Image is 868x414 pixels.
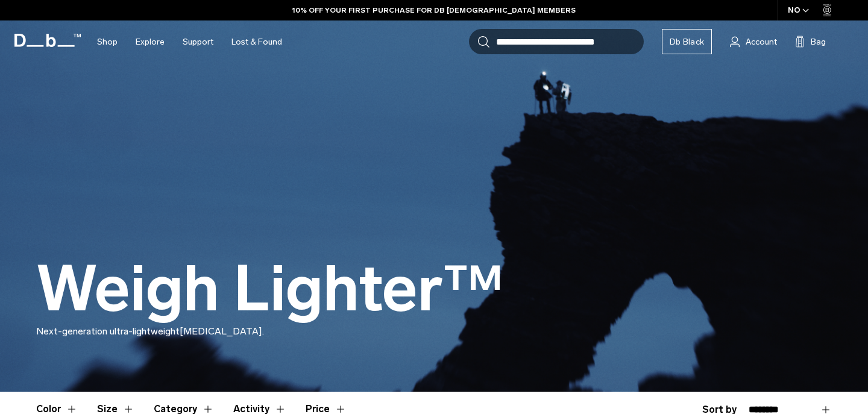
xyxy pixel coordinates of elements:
a: Support [183,20,213,63]
span: Bag [811,36,826,48]
button: Bag [795,34,826,49]
a: Lost & Found [231,20,282,63]
span: Account [746,36,777,48]
a: Account [730,34,777,49]
span: Next-generation ultra-lightweight [36,325,180,337]
span: [MEDICAL_DATA]. [180,325,264,337]
a: Explore [136,20,165,63]
h1: Weigh Lighter™ [36,254,503,324]
a: Db Black [662,29,712,54]
a: Shop [97,20,118,63]
nav: Main Navigation [88,20,291,63]
a: 10% OFF YOUR FIRST PURCHASE FOR DB [DEMOGRAPHIC_DATA] MEMBERS [292,5,576,16]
